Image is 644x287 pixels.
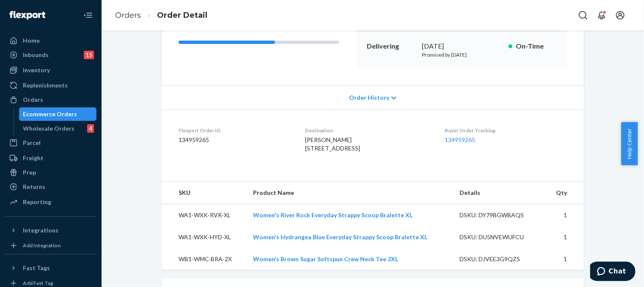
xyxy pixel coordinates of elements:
[23,81,68,90] div: Replenishments
[422,51,502,58] p: Promised by [DATE]
[460,255,539,263] div: DSKU: DJVEE3G9QZS
[460,233,539,241] div: DSKU: DU5NVEWUFCU
[546,226,584,248] td: 1
[179,136,292,144] dd: 134959265
[84,51,94,59] div: 15
[157,11,207,20] a: Order Detail
[23,226,58,235] div: Integrations
[179,127,292,134] dt: Flexport Order ID
[593,7,610,24] button: Open notifications
[5,195,96,209] a: Reporting
[460,211,539,219] div: DSKU: DY79BGWBAQS
[108,3,214,28] ol: breadcrumbs
[253,255,398,262] a: Women's Brown Sugar Softspun Crew Neck Tee 2XL
[590,262,636,283] iframe: Opens a widget where you can chat to one of our agents
[5,93,96,107] a: Orders
[5,34,96,47] a: Home
[575,7,592,24] button: Open Search Box
[5,79,96,92] a: Replenishments
[23,279,53,287] div: Add Fast Tag
[612,7,629,24] button: Open account menu
[5,136,96,150] a: Parcel
[23,242,61,249] div: Add Integration
[80,7,96,24] button: Close Navigation
[9,11,45,19] img: Flexport logo
[422,41,502,51] div: [DATE]
[5,48,96,62] a: Inbounds15
[23,66,50,74] div: Inventory
[5,166,96,179] a: Prep
[19,122,97,135] a: Wholesale Orders4
[162,248,246,270] td: WB1-WMC-BRA-2X
[253,211,413,219] a: Women's River Rock Everyday Strappy Scoop Bralette XL
[305,127,431,134] dt: Destination
[87,124,94,133] div: 4
[23,110,77,118] div: Ecommerce Orders
[23,198,51,206] div: Reporting
[115,11,141,20] a: Orders
[453,182,546,204] th: Details
[546,248,584,270] td: 1
[621,122,638,165] button: Help Center
[162,204,246,227] td: WA1-WXK-RVR-XL
[253,233,427,241] a: Women's Hydrangea Blue Everyday Strappy Scoop Bralette XL
[23,124,75,133] div: Wholesale Orders
[23,96,43,104] div: Orders
[546,204,584,227] td: 1
[349,93,389,102] span: Order History
[162,182,246,204] th: SKU
[367,41,415,51] p: Delivering
[23,168,36,177] div: Prep
[23,139,41,147] div: Parcel
[546,182,584,204] th: Qty
[5,151,96,165] a: Freight
[5,261,96,275] button: Fast Tags
[445,136,476,143] a: 134959265
[19,107,97,121] a: Ecommerce Orders
[23,36,40,45] div: Home
[23,264,50,272] div: Fast Tags
[23,154,44,162] div: Freight
[162,226,246,248] td: WA1-WXK-HYD-XL
[5,63,96,77] a: Inventory
[305,136,360,152] span: [PERSON_NAME] [STREET_ADDRESS]
[5,180,96,194] a: Returns
[23,183,45,191] div: Returns
[445,127,567,134] dt: Buyer Order Tracking
[23,51,49,59] div: Inbounds
[5,241,96,251] a: Add Integration
[246,182,453,204] th: Product Name
[516,41,557,51] p: On-Time
[5,224,96,237] button: Integrations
